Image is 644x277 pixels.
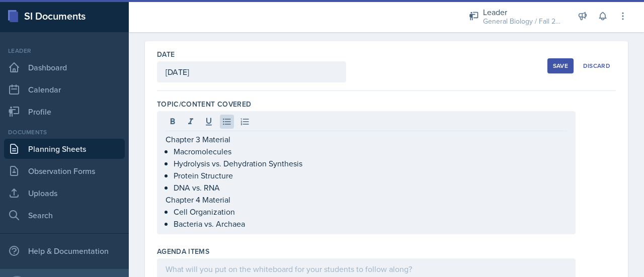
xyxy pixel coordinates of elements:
[547,58,574,73] button: Save
[583,62,610,70] div: Discard
[483,16,563,27] div: General Biology / Fall 2025
[157,99,251,109] label: Topic/Content Covered
[145,15,628,33] h2: Planning Sheet
[4,139,125,159] a: Planning Sheets
[174,157,567,169] p: Hydrolysis vs. Dehydration Synthesis
[4,161,125,181] a: Observation Forms
[157,49,175,59] label: Date
[174,181,567,194] p: DNA vs. RNA
[174,145,567,157] p: Macromolecules
[4,128,125,137] div: Documents
[4,79,125,100] a: Calendar
[166,133,567,145] p: Chapter 3 Material
[4,205,125,225] a: Search
[174,218,567,230] p: Bacteria vs. Archaea
[174,169,567,181] p: Protein Structure
[4,57,125,77] a: Dashboard
[483,6,563,18] div: Leader
[4,183,125,203] a: Uploads
[157,246,209,256] label: Agenda items
[578,58,616,73] button: Discard
[4,102,125,122] a: Profile
[553,62,568,70] div: Save
[166,194,567,206] p: Chapter 4 Material
[4,46,125,55] div: Leader
[4,241,125,261] div: Help & Documentation
[174,206,567,218] p: Cell Organization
